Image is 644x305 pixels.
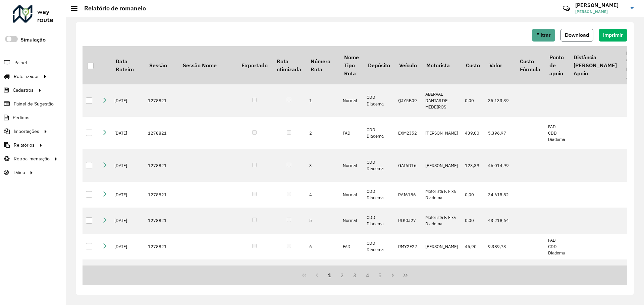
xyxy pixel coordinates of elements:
[348,269,361,282] button: 3
[14,59,27,66] span: Painel
[485,117,515,149] td: 5.396,97
[339,117,363,149] td: FAD
[395,234,422,260] td: RMY2F27
[339,84,363,117] td: Normal
[399,269,412,282] button: Last Page
[545,117,569,149] td: FAD CDD Diadema
[422,84,462,117] td: ABERVAL DANTAS DE MEDEIROS
[363,234,394,260] td: CDD Diadema
[111,46,145,84] th: Data Roteiro
[395,117,422,149] td: EXM2J52
[363,208,394,234] td: CDD Diadema
[422,234,462,260] td: [PERSON_NAME]
[536,32,551,38] span: Filtrar
[306,234,339,260] td: 6
[145,149,178,182] td: 1278821
[485,182,515,208] td: 34.615,82
[339,182,363,208] td: Normal
[462,208,485,234] td: 0,00
[422,46,462,84] th: Motorista
[485,84,515,117] td: 35.133,39
[565,32,589,38] span: Download
[462,182,485,208] td: 0,00
[111,117,145,149] td: [DATE]
[485,149,515,182] td: 46.014,99
[386,269,399,282] button: Next Page
[14,128,39,135] span: Importações
[545,234,569,260] td: FAD CDD Diadema
[111,84,145,117] td: [DATE]
[178,46,237,84] th: Sessão Nome
[395,149,422,182] td: GAI6D16
[374,269,387,282] button: 5
[363,182,394,208] td: CDD Diadema
[363,149,394,182] td: CDD Diadema
[599,29,627,42] button: Imprimir
[395,46,422,84] th: Veículo
[575,2,626,8] h3: [PERSON_NAME]
[422,208,462,234] td: Motorista F. Fixa Diadema
[462,84,485,117] td: 0,00
[462,46,485,84] th: Custo
[395,208,422,234] td: RLK0J27
[14,155,50,162] span: Retroalimentação
[111,149,145,182] td: [DATE]
[145,208,178,234] td: 1278821
[111,208,145,234] td: [DATE]
[13,87,34,94] span: Cadastros
[306,46,339,84] th: Número Rota
[111,182,145,208] td: [DATE]
[145,117,178,149] td: 1278821
[545,46,569,84] th: Ponto de apoio
[145,84,178,117] td: 1278821
[306,117,339,149] td: 2
[145,182,178,208] td: 1278821
[485,46,515,84] th: Valor
[485,234,515,260] td: 9.389,73
[306,182,339,208] td: 4
[14,100,54,107] span: Painel de Sugestão
[395,84,422,117] td: QJY5B09
[339,208,363,234] td: Normal
[485,208,515,234] td: 43.218,64
[323,269,336,282] button: 1
[363,46,394,84] th: Depósito
[339,149,363,182] td: Normal
[306,149,339,182] td: 3
[336,269,348,282] button: 2
[363,84,394,117] td: CDD Diadema
[272,46,306,84] th: Rota otimizada
[14,73,39,80] span: Roteirizador
[339,46,363,84] th: Nome Tipo Rota
[569,46,621,84] th: Distância [PERSON_NAME] Apoio
[13,169,25,176] span: Tático
[145,46,178,84] th: Sessão
[603,32,623,38] span: Imprimir
[560,29,593,42] button: Download
[306,84,339,117] td: 1
[363,117,394,149] td: CDD Diadema
[77,5,146,12] h2: Relatório de romaneio
[422,182,462,208] td: Motorista F. Fixa Diadema
[20,36,46,44] label: Simulação
[515,46,545,84] th: Custo Fórmula
[111,234,145,260] td: [DATE]
[237,46,272,84] th: Exportado
[395,182,422,208] td: RAI6186
[462,234,485,260] td: 45,90
[361,269,374,282] button: 4
[462,149,485,182] td: 123,39
[559,1,574,16] a: Contato Rápido
[13,114,30,121] span: Pedidos
[462,117,485,149] td: 439,00
[422,149,462,182] td: [PERSON_NAME]
[306,208,339,234] td: 5
[339,234,363,260] td: FAD
[422,117,462,149] td: [PERSON_NAME]
[145,234,178,260] td: 1278821
[532,29,555,42] button: Filtrar
[14,142,35,149] span: Relatórios
[575,9,626,15] span: [PERSON_NAME]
